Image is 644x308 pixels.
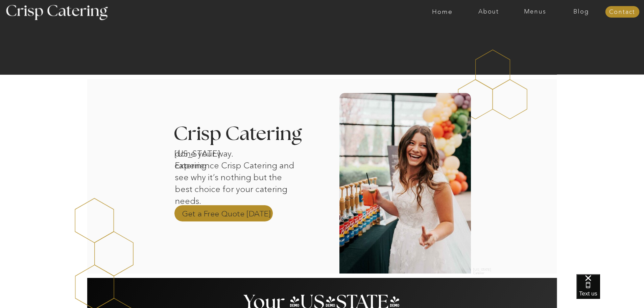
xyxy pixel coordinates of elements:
[473,268,494,272] h2: [US_STATE] Caterer
[576,274,644,308] iframe: podium webchat widget bubble
[242,293,402,306] h2: Your [US_STATE] Caterer
[512,8,558,15] a: Menus
[558,8,604,15] a: Blog
[173,124,319,144] h3: Crisp Catering
[182,208,271,218] a: Get a Free Quote [DATE]
[419,8,466,15] a: Home
[466,8,512,15] a: About
[605,9,639,16] a: Contact
[175,148,298,191] p: done your way. Experience Crisp Catering and see why it’s nothing but the best choice for your ca...
[174,148,245,157] h1: [US_STATE] catering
